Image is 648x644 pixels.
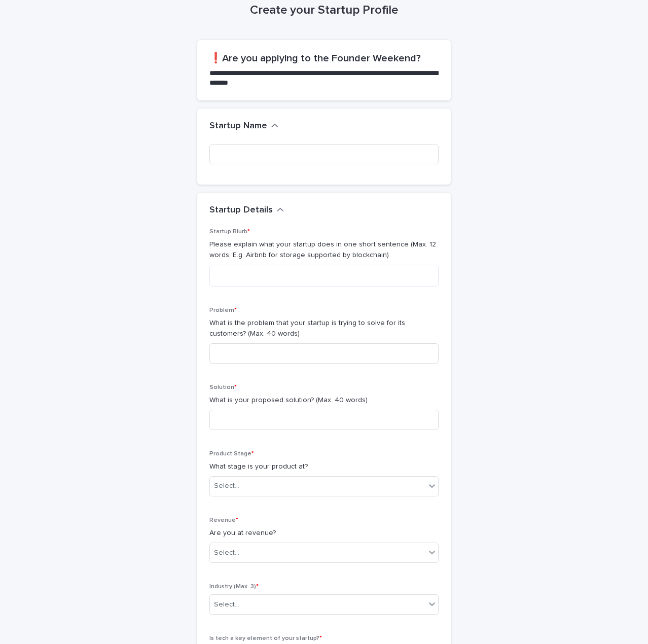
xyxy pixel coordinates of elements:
span: Product Stage [209,451,254,457]
span: Solution [209,384,237,390]
span: Problem [209,307,237,313]
h2: Startup Name [209,121,267,132]
p: What is the problem that your startup is trying to solve for its customers? (Max. 40 words) [209,318,439,339]
h2: Startup Details [209,205,273,216]
p: What is your proposed solution? (Max. 40 words) [209,395,439,406]
p: Are you at revenue? [209,528,439,539]
p: Please explain what your startup does in one short sentence (Max. 12 words. E.g. Airbnb for stora... [209,239,439,261]
p: What stage is your product at? [209,461,439,472]
span: Startup Blurb [209,229,250,235]
h1: Create your Startup Profile [197,3,451,18]
div: Select... [214,481,239,491]
button: Startup Details [209,205,284,216]
span: Revenue [209,517,238,523]
span: Is tech a key element of your startup? [209,635,322,641]
button: Startup Name [209,121,278,132]
span: Industry (Max. 3) [209,584,259,590]
h2: ❗Are you applying to the Founder Weekend? [209,52,439,64]
div: Select... [214,599,239,610]
div: Select... [214,548,239,558]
